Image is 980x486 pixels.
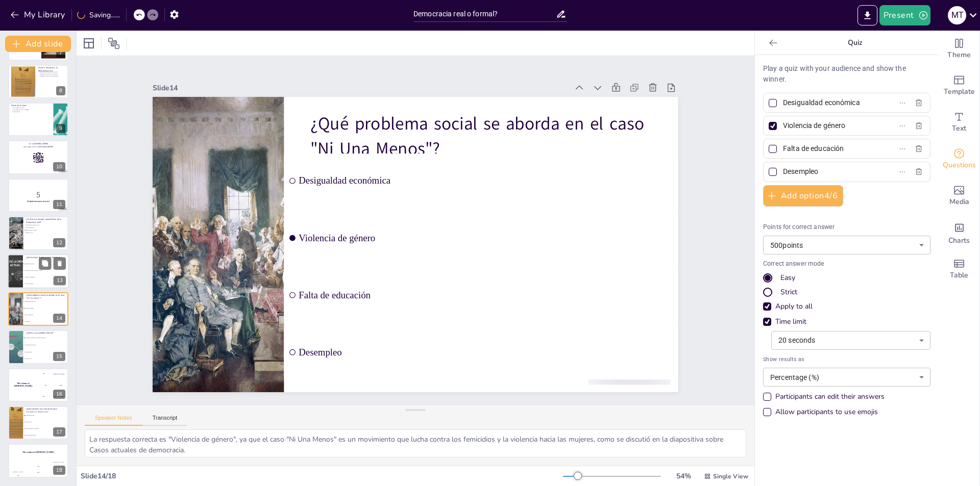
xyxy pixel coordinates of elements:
[939,67,979,104] div: Add ready made slides
[8,471,28,472] div: [PERSON_NAME]
[26,407,65,413] p: ¿Qué cambios son necesarios para fortalecer la democracia?
[763,287,930,297] div: Strict
[763,63,930,85] p: Play a quiz with your audience and show the winner.
[8,368,68,402] div: 16
[11,145,65,148] p: and login with code
[59,385,62,386] div: Jaap
[38,71,65,73] p: Ejemplos de democracia real
[25,359,68,360] span: Un tipo de voto
[53,466,65,475] div: 18
[11,142,65,145] p: Go to
[943,160,976,171] span: Questions
[8,472,28,478] div: 100
[771,331,930,350] div: 20 seconds
[763,223,930,232] p: Points for correct answer
[944,86,975,97] span: Template
[38,75,65,77] p: Reflexión sobre la participación
[25,301,68,302] span: Desigualdad económica
[24,276,68,278] span: A todos los ciudadanos
[53,390,65,399] div: 16
[948,5,966,25] button: M T
[948,6,966,24] div: M T
[53,352,65,361] div: 15
[8,292,68,326] div: 14
[24,270,68,271] span: A [DEMOGRAPHIC_DATA] y pobres
[165,105,475,334] span: Falta de educación
[783,118,878,133] input: Option 2
[775,407,878,417] div: Allow participants to use emojis
[26,294,65,299] p: ¿Qué problema social se aborda en el caso "Ni Una Menos"?
[949,196,969,208] span: Media
[948,235,970,246] span: Charts
[879,5,930,25] button: Present
[53,200,65,209] div: 11
[763,392,885,402] div: Participants can edit their answers
[25,337,68,338] span: Un grupo de vecinos que se reúne para discutir
[763,301,930,312] div: Apply to all
[8,178,68,212] div: 11
[29,465,48,467] div: Jaap
[8,7,69,23] button: My Library
[132,59,442,288] span: Desempleo
[11,104,51,107] p: Cierre de la clase
[373,187,715,439] div: Slide 14
[8,140,68,174] div: 10
[763,236,930,254] div: 500 points
[26,255,66,259] p: ¿Qué excluye la democracia ateniense?
[48,463,68,477] div: 300
[26,332,65,335] p: ¿Qué es una asamblea barrial?
[857,5,877,25] button: Export to PowerPoint
[5,36,71,52] button: Add slide
[8,330,68,364] div: 15
[8,451,68,453] h4: The winner is [PERSON_NAME]
[763,273,930,283] div: Easy
[265,225,571,465] p: ¿Qué problema social se aborda en el caso "Ni Una Menos"?
[85,415,142,426] button: Speaker Notes
[81,471,563,481] div: Slide 14 / 18
[11,107,51,109] p: Participación activa
[8,406,68,440] div: 17
[780,287,797,297] div: Strict
[232,197,542,426] span: Desigualdad económica
[8,216,68,250] div: 12
[199,151,508,380] span: Violencia de género
[763,317,930,327] div: Time limit
[26,229,54,231] span: Justicia social y equidad
[775,392,885,402] div: Participants can edit their answers
[25,314,68,315] span: Falta de educación
[11,109,51,111] p: Compromiso con el trabajo
[11,189,65,200] p: 5
[26,227,54,228] span: Votación periódica
[81,35,97,52] div: Layout
[939,177,979,214] div: Add images, graphics, shapes or video
[8,254,69,289] div: 13
[26,218,65,223] p: ¿Cuál es la principal característica de la democracia real?
[950,270,968,281] span: Table
[952,123,966,134] span: Text
[53,314,65,323] div: 14
[34,142,48,145] strong: [DOMAIN_NAME]
[780,273,795,283] div: Easy
[85,429,746,457] textarea: La respuesta correcta es "Violencia de género", ya que el caso "Ni Una Menos" es un movimiento qu...
[77,10,120,20] div: Saving......
[38,379,68,391] div: 200
[26,224,54,225] span: Participación ciudadana activa
[939,251,979,288] div: Add a table
[56,86,65,95] div: 8
[939,214,979,251] div: Add charts and graphs
[38,368,68,379] div: 100
[54,276,66,285] div: 13
[763,368,930,387] div: Percentage (%)
[25,421,68,422] span: Más elecciones
[713,472,748,480] span: Single View
[8,103,68,136] div: 9
[775,317,806,327] div: Time limit
[38,73,65,75] p: Importancia de la comunidad
[54,257,66,269] button: Delete Slide
[763,185,843,207] button: Add option4/6
[108,37,120,49] span: Position
[8,444,68,477] div: 18
[26,232,54,233] span: Respeto a la ley
[53,162,65,171] div: 10
[781,31,928,55] p: Quiz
